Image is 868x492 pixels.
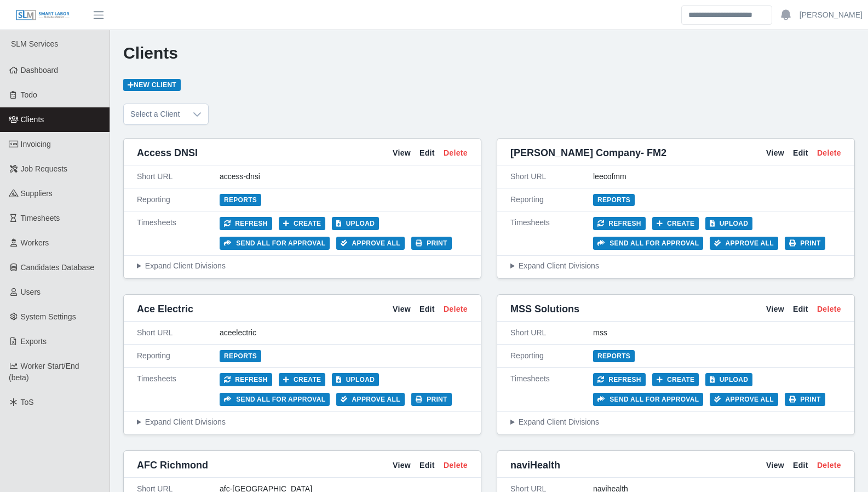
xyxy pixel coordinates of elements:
[220,373,272,386] button: Refresh
[710,393,778,406] button: Approve All
[220,194,261,206] a: Reports
[510,373,593,406] div: Timesheets
[766,460,784,471] a: View
[332,373,379,386] button: Upload
[124,104,186,124] span: Select a Client
[137,350,220,362] div: Reporting
[510,457,560,473] span: naviHealth
[137,171,220,182] div: Short URL
[137,217,220,250] div: Timesheets
[336,237,405,250] button: Approve All
[11,39,58,48] span: SLM Services
[793,460,808,471] a: Edit
[220,217,272,230] button: Refresh
[593,350,635,362] a: Reports
[220,350,261,362] a: Reports
[220,393,330,406] button: Send all for approval
[419,460,435,471] a: Edit
[510,145,666,161] span: [PERSON_NAME] Company- FM2
[510,301,579,317] span: MSS Solutions
[593,194,635,206] a: Reports
[593,217,646,230] button: Refresh
[510,194,593,205] div: Reporting
[9,362,79,382] span: Worker Start/End (beta)
[279,373,326,386] button: Create
[21,90,37,99] span: Todo
[652,217,699,230] button: Create
[21,263,95,272] span: Candidates Database
[817,304,841,315] a: Delete
[15,9,70,21] img: SLM Logo
[710,237,778,250] button: Approve All
[220,237,330,250] button: Send all for approval
[21,238,49,247] span: Workers
[21,115,44,124] span: Clients
[510,327,593,339] div: Short URL
[21,312,76,321] span: System Settings
[137,457,208,473] span: AFC Richmond
[332,217,379,230] button: Upload
[705,373,752,386] button: Upload
[137,301,193,317] span: Ace Electric
[593,237,703,250] button: Send all for approval
[800,9,863,21] a: [PERSON_NAME]
[336,393,405,406] button: Approve All
[393,460,411,471] a: View
[766,147,784,159] a: View
[681,5,772,25] input: Search
[21,214,60,222] span: Timesheets
[510,171,593,182] div: Short URL
[137,327,220,339] div: Short URL
[419,304,435,315] a: Edit
[593,171,841,182] div: leecofmm
[444,147,468,159] a: Delete
[21,164,68,173] span: Job Requests
[21,66,59,75] span: Dashboard
[393,147,411,159] a: View
[705,217,752,230] button: Upload
[785,237,825,250] button: Print
[444,304,468,315] a: Delete
[137,260,468,272] summary: Expand Client Divisions
[123,43,855,63] h1: Clients
[419,147,435,159] a: Edit
[593,373,646,386] button: Refresh
[137,194,220,205] div: Reporting
[510,416,841,428] summary: Expand Client Divisions
[137,373,220,406] div: Timesheets
[21,189,53,198] span: Suppliers
[510,260,841,272] summary: Expand Client Divisions
[793,147,808,159] a: Edit
[21,288,41,296] span: Users
[785,393,825,406] button: Print
[393,304,411,315] a: View
[817,147,841,159] a: Delete
[220,327,468,339] div: aceelectric
[593,327,841,339] div: mss
[220,171,468,182] div: access-dnsi
[21,337,47,346] span: Exports
[137,416,468,428] summary: Expand Client Divisions
[411,393,452,406] button: Print
[279,217,326,230] button: Create
[137,145,198,161] span: Access DNSI
[510,350,593,362] div: Reporting
[510,217,593,250] div: Timesheets
[817,460,841,471] a: Delete
[21,398,34,407] span: ToS
[123,79,181,91] a: New Client
[444,460,468,471] a: Delete
[593,393,703,406] button: Send all for approval
[766,304,784,315] a: View
[793,304,808,315] a: Edit
[21,140,51,148] span: Invoicing
[411,237,452,250] button: Print
[652,373,699,386] button: Create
